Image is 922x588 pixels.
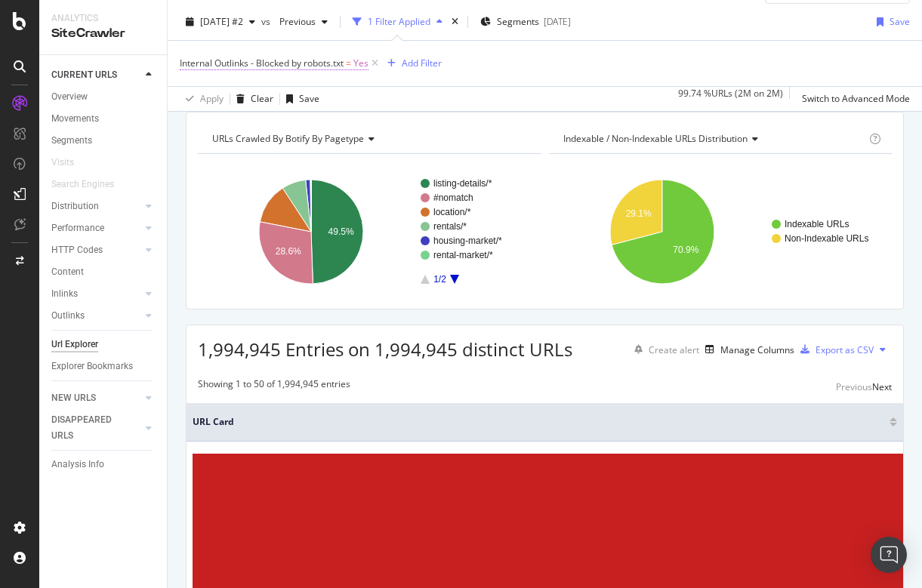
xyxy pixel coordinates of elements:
[497,15,539,28] span: Segments
[51,155,74,171] div: Visits
[699,340,794,359] button: Manage Columns
[51,89,156,105] a: Overview
[433,207,471,217] text: location/*
[51,155,89,171] a: Visits
[649,343,699,356] div: Create alert
[51,308,141,324] a: Outlinks
[51,242,141,258] a: HTTP Codes
[198,337,572,362] span: 1,994,945 Entries on 1,994,945 distinct URLs
[449,14,461,29] div: times
[353,53,368,74] span: Yes
[402,57,442,69] div: Add Filter
[871,10,910,34] button: Save
[871,537,907,573] div: Open Intercom Messenger
[273,10,334,34] button: Previous
[51,242,103,258] div: HTTP Codes
[433,221,467,232] text: rentals/*
[544,15,571,28] div: [DATE]
[212,132,364,145] span: URLs Crawled By Botify By pagetype
[563,132,748,145] span: Indexable / Non-Indexable URLs distribution
[251,92,273,105] div: Clear
[433,192,473,203] text: #nomatch
[549,166,893,297] svg: A chart.
[193,415,886,429] span: URL Card
[51,264,156,280] a: Content
[51,390,96,406] div: NEW URLS
[51,412,141,444] a: DISAPPEARED URLS
[802,92,910,105] div: Switch to Advanced Mode
[628,337,699,362] button: Create alert
[51,111,156,127] a: Movements
[280,87,319,111] button: Save
[347,10,449,34] button: 1 Filter Applied
[720,343,794,356] div: Manage Columns
[433,274,446,285] text: 1/2
[678,87,783,111] div: 99.74 % URLs ( 2M on 2M )
[872,377,892,396] button: Next
[328,226,354,237] text: 49.5%
[51,89,88,105] div: Overview
[51,286,78,302] div: Inlinks
[51,359,156,374] a: Explorer Bookmarks
[816,343,874,356] div: Export as CSV
[673,245,698,255] text: 70.9%
[51,111,99,127] div: Movements
[51,457,104,473] div: Analysis Info
[51,337,156,352] a: Url Explorer
[276,246,301,257] text: 28.6%
[51,133,156,149] a: Segments
[273,15,316,28] span: Previous
[51,177,129,192] a: Search Engines
[890,15,910,28] div: Save
[51,25,155,42] div: SiteCrawler
[785,233,868,244] text: Non-Indexable URLs
[346,57,351,69] span: =
[200,15,243,28] span: 2025 Aug. 22nd #2
[785,219,849,229] text: Indexable URLs
[474,10,577,34] button: Segments[DATE]
[51,199,99,214] div: Distribution
[433,178,492,189] text: listing-details/*
[230,87,273,111] button: Clear
[560,127,867,151] h4: Indexable / Non-Indexable URLs Distribution
[200,92,224,105] div: Apply
[796,87,910,111] button: Switch to Advanced Mode
[51,67,141,83] a: CURRENT URLS
[368,15,430,28] div: 1 Filter Applied
[51,220,104,236] div: Performance
[872,380,892,393] div: Next
[51,177,114,192] div: Search Engines
[51,286,141,302] a: Inlinks
[433,250,493,260] text: rental-market/*
[433,236,502,246] text: housing-market/*
[299,92,319,105] div: Save
[198,166,541,297] svg: A chart.
[198,377,350,396] div: Showing 1 to 50 of 1,994,945 entries
[209,127,528,151] h4: URLs Crawled By Botify By pagetype
[261,15,273,28] span: vs
[51,67,117,83] div: CURRENT URLS
[51,220,141,236] a: Performance
[51,412,128,444] div: DISAPPEARED URLS
[381,54,442,72] button: Add Filter
[836,380,872,393] div: Previous
[51,308,85,324] div: Outlinks
[180,57,344,69] span: Internal Outlinks - Blocked by robots.txt
[51,359,133,374] div: Explorer Bookmarks
[625,208,651,219] text: 29.1%
[51,457,156,473] a: Analysis Info
[51,12,155,25] div: Analytics
[51,199,141,214] a: Distribution
[794,337,874,362] button: Export as CSV
[836,377,872,396] button: Previous
[180,87,224,111] button: Apply
[180,10,261,34] button: [DATE] #2
[51,133,92,149] div: Segments
[51,390,141,406] a: NEW URLS
[51,337,98,352] div: Url Explorer
[51,264,84,280] div: Content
